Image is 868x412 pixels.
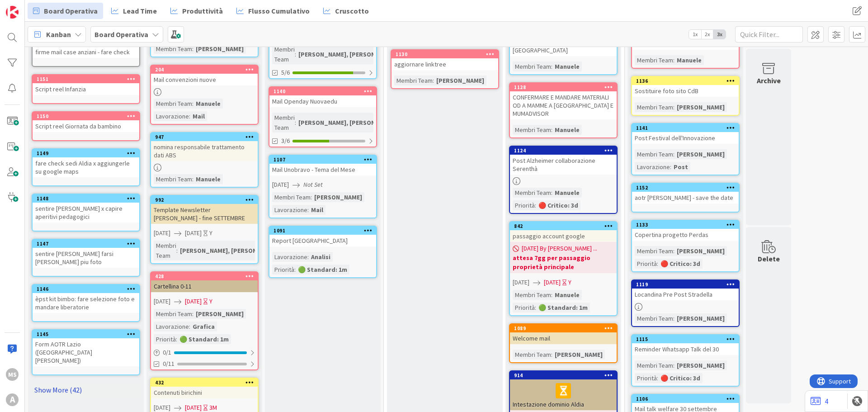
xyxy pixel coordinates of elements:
div: 1151 [37,76,139,82]
div: 1128CONFERMARE E MANDARE MATERIALI OD A MAMME A [GEOGRAPHIC_DATA] E MUMADVISOR [510,83,617,119]
div: 842 [510,222,617,230]
span: : [307,252,309,262]
div: 1128 [510,83,617,91]
div: Manuele [193,174,223,184]
div: Post Festival dell'Innovazione [632,132,739,144]
div: 1133 [632,221,739,229]
div: Cartellina 0-11 [151,280,258,292]
span: [DATE] [154,297,170,306]
div: Membri Team [635,149,673,159]
span: 2x [701,30,713,39]
a: 1119Locandina Pre Post StradellaMembri Team:[PERSON_NAME] [631,279,740,327]
span: : [673,246,675,256]
div: 🔴 Critico: 3d [536,200,580,210]
div: 1148sentire [PERSON_NAME] x capire aperitivi pedagogici [33,194,139,223]
span: : [657,259,658,269]
div: Membri Team [154,44,192,54]
span: : [294,265,296,275]
a: 992Template Newsletter [PERSON_NAME] - fine SETTEMBRE[DATE][DATE]YMembri Team:[PERSON_NAME], [PER... [150,195,259,264]
b: attesa 7gg per passaggio proprietà principale [513,253,614,271]
span: : [657,373,658,383]
a: 1115Reminder Whatsapp Talk del 30Membri Team:[PERSON_NAME]Priorità:🔴 Critico: 3d [631,334,740,387]
div: Manuele [675,55,704,65]
div: 204 [151,66,258,74]
div: Priorità [154,334,176,344]
span: : [295,118,296,128]
span: 5/6 [281,68,290,77]
div: Membri Team [513,62,551,71]
div: Priorità [513,303,535,313]
a: 1145Form AOTR Lazio ([GEOGRAPHIC_DATA][PERSON_NAME]) [32,329,140,375]
div: Sostituire foto sito CdB [632,85,739,97]
div: 1151 [33,75,139,83]
span: : [433,76,434,85]
div: Y [568,278,571,287]
div: 947nomina responsabile trattamento dati ABS [151,133,258,161]
div: 1124 [510,147,617,155]
div: Archive [757,75,781,86]
a: Cruscotto [318,3,374,19]
span: : [192,44,193,54]
div: 1115Reminder Whatsapp Talk del 30 [632,335,739,355]
img: Visit kanbanzone.com [6,6,19,19]
div: Membri Team [272,113,295,133]
a: 1091Report [GEOGRAPHIC_DATA]Lavorazione:AnalisiPriorità:🟢 Standard: 1m [269,226,377,278]
span: : [176,334,177,344]
a: 1130aggiornare linktreeMembri Team:[PERSON_NAME] [391,49,499,89]
div: Mail Openday Nuovaedu [269,95,376,107]
a: 947nomina responsabile trattamento dati ABSMembri Team:Manuele [150,132,259,188]
a: 428Cartellina 0-11[DATE][DATE]YMembri Team:[PERSON_NAME]Lavorazione:GraficaPriorità:🟢 Standard: 1... [150,271,259,370]
a: 1148sentire [PERSON_NAME] x capire aperitivi pedagogici [32,194,140,232]
a: 1107Mail Unobravo - Tema del Mese[DATE]Not SetMembri Team:[PERSON_NAME]Lavorazione:Mail [269,155,377,218]
div: 1128 [514,84,617,90]
span: : [535,200,536,210]
div: Membri Team [513,125,551,135]
div: 1106 [636,396,739,402]
div: 1130 [396,51,498,57]
div: 1146èpst kit bimbo: fare selezione foto e mandare liberatorie [33,285,139,313]
a: 1149fare check sedi Aldia x aggiungerle su google maps [32,148,140,186]
a: 1152aotr [PERSON_NAME] - save the date [631,183,740,213]
div: Membri Team [154,174,192,184]
div: [PERSON_NAME] [675,360,727,370]
div: 428 [151,272,258,280]
div: Manuele [552,188,582,198]
div: 1151Script reel Infanzia [33,75,139,95]
a: 4 [811,396,828,407]
div: Priorità [635,373,657,383]
div: 1147sentire [PERSON_NAME] farsi [PERSON_NAME] piu foto [33,240,139,268]
div: 0/1 [151,347,258,358]
div: firme mail case anziani - fare check [33,46,139,58]
div: Priorità [272,265,294,275]
div: Membri Team [635,313,673,323]
span: : [192,174,193,184]
a: 1128CONFERMARE E MANDARE MATERIALI OD A MAMME A [GEOGRAPHIC_DATA] E MUMADVISORMembri Team:Manuele [509,82,618,138]
div: 1149fare check sedi Aldia x aggiungerle su google maps [33,149,139,177]
span: : [673,360,675,370]
div: Membri Team [635,55,673,65]
span: : [551,290,552,300]
span: : [295,49,296,59]
div: [PERSON_NAME] [675,246,727,256]
div: Script reel Infanzia [33,83,139,95]
div: 914 [514,372,617,379]
div: Membri Team [394,76,433,85]
div: 1152 [636,185,739,191]
div: 1115 [636,336,739,342]
span: Support [19,1,41,12]
div: [PERSON_NAME] [312,192,364,202]
div: 1150 [33,112,139,120]
div: 1141 [636,125,739,131]
div: 1136Sostituire foto sito CdB [632,77,739,97]
div: 1089 [510,324,617,332]
div: 1148 [37,195,139,202]
div: Lavorazione [635,162,670,172]
span: Lead Time [123,5,157,16]
div: 1145 [37,331,139,337]
div: 1133Copertina progetto Perdas [632,221,739,241]
div: 992 [151,196,258,204]
div: 914 [510,371,617,379]
div: fare check sedi Aldia x aggiungerle su google maps [33,157,139,177]
span: Produttività [182,5,223,16]
span: 0/11 [163,359,175,369]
